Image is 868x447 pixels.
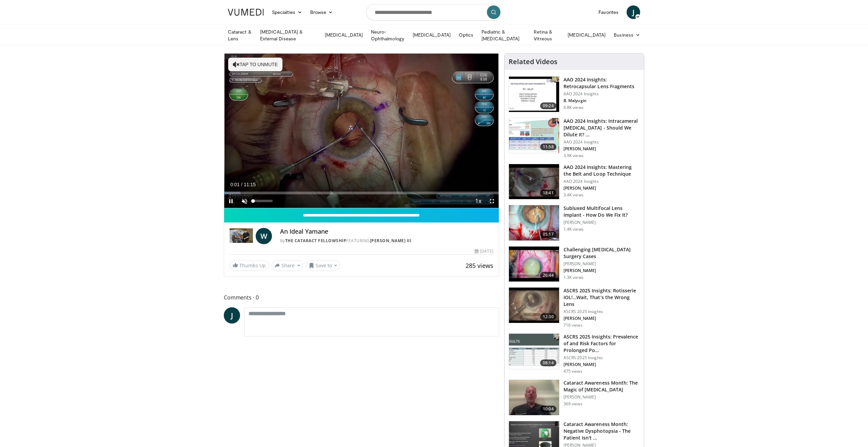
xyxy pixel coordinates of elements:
[564,309,640,314] p: ASCRS 2025 Insights
[564,205,640,218] h3: Subluxed Multifocal Lens Implant - How Do We Fix It?
[509,77,559,112] img: 01f52a5c-6a53-4eb2-8a1d-dad0d168ea80.150x105_q85_crop-smart_upscale.jpg
[466,261,493,270] span: 285 views
[564,275,584,280] p: 1.3K views
[564,401,583,407] p: 369 views
[285,238,347,244] a: The Cataract Fellowship
[509,246,640,282] a: 26:44 Challenging [MEDICAL_DATA] Surgery Cases [PERSON_NAME] [PERSON_NAME] 1.3K views
[509,58,557,66] h4: Related Videos
[509,164,640,200] a: 18:41 AAO 2024 Insights: Mastering the Belt and Loop Technique AAO 2024 Insights [PERSON_NAME] 3....
[564,146,640,152] p: [PERSON_NAME]
[224,192,499,194] div: Progress Bar
[509,287,640,328] a: 12:30 ASCRS 2025 Insights: Rotisserie IOL!…Wait, That’s the Wrong Lens ASCRS 2025 Insights [PERSO...
[241,182,242,187] span: /
[564,139,640,145] p: AAO 2024 Insights
[564,333,640,354] h3: ASCRS 2025 Insights: Prevalence of and Risk Factors for Prolonged Po…
[540,406,556,412] span: 10:04
[530,28,564,42] a: Retina & Vitreous
[230,182,239,187] span: 0:01
[224,28,256,42] a: Cataract & Lens
[224,194,238,208] button: Pause
[564,227,584,232] p: 1.4K views
[564,261,640,267] p: [PERSON_NAME]
[306,5,337,19] a: Browse
[228,9,264,16] img: VuMedi Logo
[370,238,412,244] a: [PERSON_NAME] Iii
[564,76,640,90] h3: AAO 2024 Insights: Retrocapsular Lens Fragments
[509,380,559,415] img: a6938446-a60f-4b13-a455-f40e60d59bd3.150x105_q85_crop-smart_upscale.jpg
[540,231,556,238] span: 05:17
[564,380,640,393] h3: Cataract Awareness Month: The Magic of [MEDICAL_DATA]
[253,200,272,202] div: Volume Level
[564,287,640,308] h3: ASCRS 2025 Insights: Rotisserie IOL!…Wait, That’s the Wrong Lens
[321,28,367,42] a: [MEDICAL_DATA]
[564,323,583,328] p: 716 views
[509,118,640,158] a: 11:58 AAO 2024 Insights: Intracameral [MEDICAL_DATA] - Should We Dilute It? … AAO 2024 Insights [...
[564,28,610,42] a: [MEDICAL_DATA]
[472,194,485,208] button: Playback Rate
[280,228,493,235] h4: An Ideal Yamane
[509,164,559,199] img: 22a3a3a3-03de-4b31-bd81-a17540334f4a.150x105_q85_crop-smart_upscale.jpg
[509,334,559,369] img: d661252d-5e2b-443c-881f-9256f2a4ede9.150x105_q85_crop-smart_upscale.jpg
[564,355,640,361] p: ASCRS 2025 Insights
[228,58,282,71] button: Tap to unmute
[540,190,556,196] span: 18:41
[509,205,559,240] img: 3fc25be6-574f-41c0-96b9-b0d00904b018.150x105_q85_crop-smart_upscale.jpg
[564,369,583,374] p: 475 views
[256,228,272,244] a: W
[540,143,556,150] span: 11:58
[256,28,321,42] a: [MEDICAL_DATA] & External Disease
[564,192,584,198] p: 3.4K views
[540,313,556,320] span: 12:30
[306,260,340,271] button: Save to
[409,28,455,42] a: [MEDICAL_DATA]
[564,164,640,177] h3: AAO 2024 Insights: Mastering the Belt and Loop Technique
[455,28,477,42] a: Optics
[564,421,640,441] h3: Cataract Awareness Month: Negative Dysphotopsia - The Patient Isn't …
[367,28,409,42] a: Neuro-Ophthalmology
[564,268,640,273] p: [PERSON_NAME]
[268,5,306,19] a: Specialties
[564,362,640,367] p: [PERSON_NAME]
[366,4,502,20] input: Search topics, interventions
[564,394,640,400] p: [PERSON_NAME]
[485,194,499,208] button: Fullscreen
[564,246,640,260] h3: Challenging [MEDICAL_DATA] Surgery Cases
[564,186,640,191] p: [PERSON_NAME]
[224,307,240,324] a: J
[540,102,556,109] span: 09:24
[509,288,559,323] img: 5ae980af-743c-4d96-b653-dad8d2e81d53.150x105_q85_crop-smart_upscale.jpg
[509,333,640,374] a: 08:14 ASCRS 2025 Insights: Prevalence of and Risk Factors for Prolonged Po… ASCRS 2025 Insights [...
[564,91,640,97] p: AAO 2024 Insights
[509,118,559,153] img: de733f49-b136-4bdc-9e00-4021288efeb7.150x105_q85_crop-smart_upscale.jpg
[475,248,493,254] div: [DATE]
[627,5,640,19] a: J
[224,293,499,302] span: Comments 0
[564,105,584,110] p: 6.8K views
[564,153,584,158] p: 3.9K views
[564,179,640,184] p: AAO 2024 Insights
[564,98,640,103] p: B. Malyugin
[610,28,644,42] a: Business
[540,359,556,366] span: 08:14
[477,28,530,42] a: Pediatric & [MEDICAL_DATA]
[244,182,256,187] span: 11:15
[230,260,269,271] a: Thumbs Up
[509,76,640,112] a: 09:24 AAO 2024 Insights: Retrocapsular Lens Fragments AAO 2024 Insights B. Malyugin 6.8K views
[509,247,559,282] img: 05a6f048-9eed-46a7-93e1-844e43fc910c.150x105_q85_crop-smart_upscale.jpg
[564,220,640,225] p: [PERSON_NAME]
[564,316,640,321] p: [PERSON_NAME]
[540,272,556,279] span: 26:44
[238,194,251,208] button: Unmute
[509,380,640,415] a: 10:04 Cataract Awareness Month: The Magic of [MEDICAL_DATA] [PERSON_NAME] 369 views
[230,228,253,244] img: The Cataract Fellowship
[224,54,499,208] video-js: Video Player
[509,205,640,241] a: 05:17 Subluxed Multifocal Lens Implant - How Do We Fix It? [PERSON_NAME] 1.4K views
[272,260,303,271] button: Share
[280,238,493,244] div: By FEATURING
[594,5,623,19] a: Favorites
[564,118,640,138] h3: AAO 2024 Insights: Intracameral [MEDICAL_DATA] - Should We Dilute It? …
